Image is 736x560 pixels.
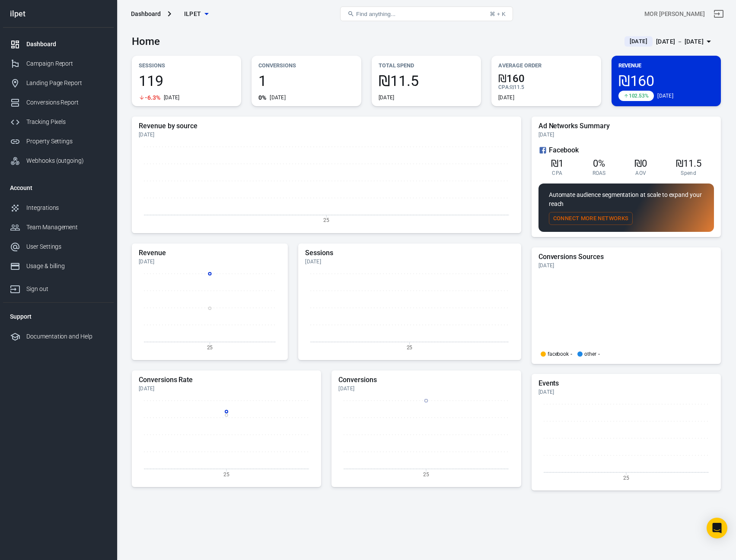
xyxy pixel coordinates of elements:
[26,203,107,212] div: Integrations
[3,73,114,93] a: Landing Page Report
[26,262,107,271] div: Usage & billing
[3,54,114,73] a: Campaign Report
[258,73,354,88] span: 1
[132,35,160,47] h3: Home
[139,258,281,265] div: [DATE]
[538,145,547,155] svg: Facebook Ads
[3,218,114,237] a: Team Management
[538,131,714,138] div: [DATE]
[379,61,474,70] p: Total Spend
[626,37,651,46] span: [DATE]
[635,170,646,177] span: AOV
[139,61,234,70] p: Sessions
[139,131,514,138] div: [DATE]
[618,73,714,88] span: ₪160
[26,79,107,88] div: Landing Page Report
[258,61,354,70] p: Conversions
[3,132,114,151] a: Property Settings
[3,10,114,18] div: ilpet
[139,385,314,392] div: [DATE]
[548,351,569,357] p: facebook
[340,6,513,21] button: Find anything...⌘ + K
[26,285,107,294] div: Sign out
[510,84,524,90] span: ₪11.5
[305,258,514,265] div: [DATE]
[498,61,594,70] p: Average Order
[549,190,704,209] p: Automate audience segmentation at scale to expand your reach
[618,61,714,70] p: Revenue
[26,59,107,68] div: Campaign Report
[323,217,329,223] tspan: 25
[538,379,714,388] h5: Events
[3,198,114,218] a: Integrations
[708,3,729,24] a: Sign out
[3,237,114,256] a: User Settings
[598,351,600,357] span: -
[139,376,314,384] h5: Conversions Rate
[145,95,160,101] span: -6.3%
[3,276,114,299] a: Sign out
[223,471,229,477] tspan: 25
[549,212,633,225] button: Connect More Networks
[490,11,506,17] div: ⌘ + K
[26,137,107,146] div: Property Settings
[26,332,107,341] div: Documentation and Help
[644,9,705,19] div: Account id: MBZuPSxE
[139,73,234,88] span: 119
[26,117,107,127] div: Tracking Pixels
[3,256,114,276] a: Usage & billing
[26,223,107,232] div: Team Management
[584,351,596,357] p: other
[3,177,114,198] li: Account
[3,35,114,54] a: Dashboard
[498,94,514,101] div: [DATE]
[356,11,395,17] span: Find anything...
[258,95,266,101] span: 0%
[538,253,714,261] h5: Conversions Sources
[379,94,395,101] div: [DATE]
[3,112,114,132] a: Tracking Pixels
[338,385,514,392] div: [DATE]
[26,242,107,251] div: User Settings
[593,158,605,169] span: 0%
[3,151,114,171] a: Webhooks (outgoing)
[139,249,281,257] h5: Revenue
[379,73,474,88] span: ₪11.5
[538,389,714,395] div: [DATE]
[538,122,714,130] h5: Ad Networks Summary
[164,94,180,101] div: [DATE]
[207,344,213,350] tspan: 25
[26,98,107,107] div: Conversions Report
[498,73,594,84] span: ₪160
[707,518,727,538] div: Open Intercom Messenger
[552,170,562,177] span: CPA
[498,84,510,90] span: CPA :
[538,145,714,155] div: Facebook
[131,9,161,18] div: Dashboard
[423,471,429,477] tspan: 25
[184,9,201,19] span: ilpet
[676,158,701,169] span: ₪11.5
[657,92,673,99] div: [DATE]
[3,93,114,112] a: Conversions Report
[538,262,714,269] div: [DATE]
[618,35,721,49] button: [DATE][DATE] － [DATE]
[175,6,218,22] button: ilpet
[551,158,564,169] span: ₪1
[681,170,696,177] span: Spend
[270,94,286,101] div: [DATE]
[3,306,114,327] li: Support
[634,158,647,169] span: ₪0
[629,93,649,98] span: 102.53%
[570,351,572,357] span: -
[623,475,629,481] tspan: 25
[338,376,514,384] h5: Conversions
[593,170,606,177] span: ROAS
[139,122,514,130] h5: Revenue by source
[407,344,413,350] tspan: 25
[656,36,704,47] div: [DATE] － [DATE]
[305,249,514,257] h5: Sessions
[26,156,107,165] div: Webhooks (outgoing)
[26,40,107,49] div: Dashboard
